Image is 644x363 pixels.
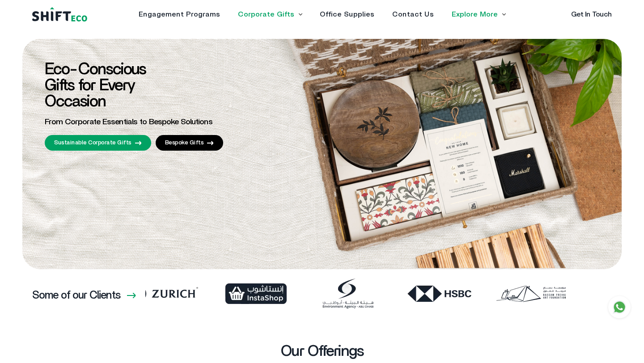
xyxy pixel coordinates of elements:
[32,290,120,301] h3: Some of our Clients
[461,278,552,309] img: Frame_61.webp
[156,135,224,151] a: Bespoke Gifts
[45,61,146,110] span: Eco-Conscious Gifts for Every Occasion
[45,118,212,126] span: From Corporate Essentials to Bespoke Solutions
[369,278,461,309] img: Frame_34.webp
[552,278,644,309] img: JA-RESORTS.webp
[238,11,294,18] a: Corporate Gifts
[186,278,277,309] img: Frame_5767.webp
[139,11,220,18] a: Engagement Programs
[277,278,369,309] img: Environment_Agency.abu_dhabi.webp
[392,11,434,18] a: Contact Us
[45,135,151,151] a: Sustainable Corporate Gifts
[571,11,612,18] a: Get In Touch
[452,11,498,18] a: Explore More
[281,344,364,359] h3: Our Offerings
[320,11,374,18] a: Office Supplies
